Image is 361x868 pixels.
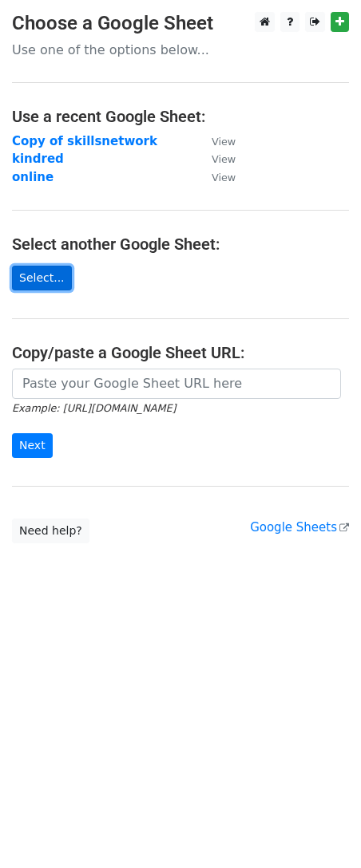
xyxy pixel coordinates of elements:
h4: Select another Google Sheet: [12,235,349,254]
small: View [212,153,236,165]
a: Google Sheets [250,520,349,535]
a: Copy of skillsnetwork [12,134,157,148]
a: View [196,152,236,166]
input: Next [12,433,53,458]
a: kindred [12,152,64,166]
h4: Use a recent Google Sheet: [12,107,349,126]
p: Use one of the options below... [12,41,349,58]
small: View [212,136,236,148]
h3: Choose a Google Sheet [12,12,349,35]
a: View [196,170,236,184]
small: Example: [URL][DOMAIN_NAME] [12,402,176,414]
a: Select... [12,266,72,290]
iframe: Chat Widget [281,791,361,868]
input: Paste your Google Sheet URL here [12,369,341,399]
h4: Copy/paste a Google Sheet URL: [12,343,349,362]
small: View [212,172,236,183]
a: View [196,134,236,148]
a: Need help? [12,519,89,543]
a: online [12,170,54,184]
